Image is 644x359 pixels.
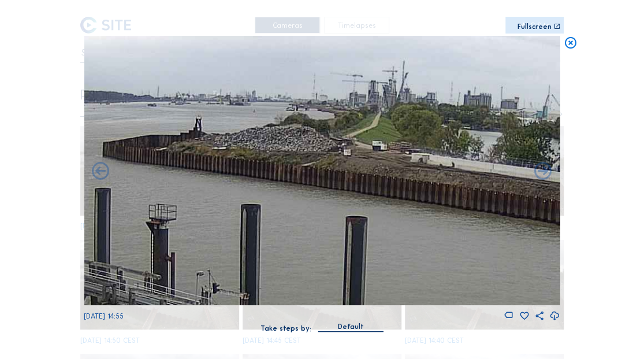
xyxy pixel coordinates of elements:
span: [DATE] 14:55 [84,312,124,320]
i: Forward [90,161,111,182]
div: Default [318,321,384,331]
div: Take steps by: [260,325,311,332]
div: Default [338,321,364,332]
img: Image [84,36,560,305]
div: Fullscreen [518,23,552,30]
i: Back [533,161,553,182]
